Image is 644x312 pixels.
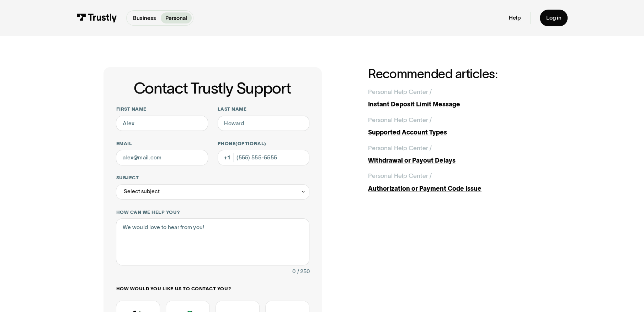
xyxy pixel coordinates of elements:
[116,175,309,181] label: Subject
[368,143,432,153] div: Personal Help Center /
[368,100,541,109] div: Instant Deposit Limit Message
[218,141,310,147] label: Phone
[509,14,521,21] a: Help
[368,156,541,165] div: Withdrawal or Payout Delays
[368,171,432,180] div: Personal Help Center /
[368,171,541,193] a: Personal Help Center /Authorization or Payment Code Issue
[123,187,159,196] div: Select subject
[368,67,541,81] h2: Recommended articles:
[116,150,208,165] input: alex@mail.com
[540,10,568,26] a: Log in
[368,115,432,125] div: Personal Help Center /
[218,116,310,131] input: Howard
[76,14,117,22] img: Trustly Logo
[368,184,541,193] div: Authorization or Payment Code Issue
[368,87,432,96] div: Personal Help Center /
[116,106,208,112] label: First name
[368,87,541,109] a: Personal Help Center /Instant Deposit Limit Message
[133,14,156,22] p: Business
[116,184,309,200] div: Select subject
[218,106,310,112] label: Last name
[546,14,561,21] div: Log in
[218,150,310,165] input: (555) 555-5555
[161,12,192,24] a: Personal
[115,80,309,97] h1: Contact Trustly Support
[116,116,208,131] input: Alex
[235,141,266,146] span: (Optional)
[292,267,296,276] div: 0
[297,267,309,276] div: / 250
[116,286,309,292] label: How would you like us to contact you?
[165,14,187,22] p: Personal
[116,141,208,147] label: Email
[368,115,541,137] a: Personal Help Center /Supported Account Types
[116,209,309,216] label: How can we help you?
[128,12,160,24] a: Business
[368,143,541,165] a: Personal Help Center /Withdrawal or Payout Delays
[368,128,541,137] div: Supported Account Types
